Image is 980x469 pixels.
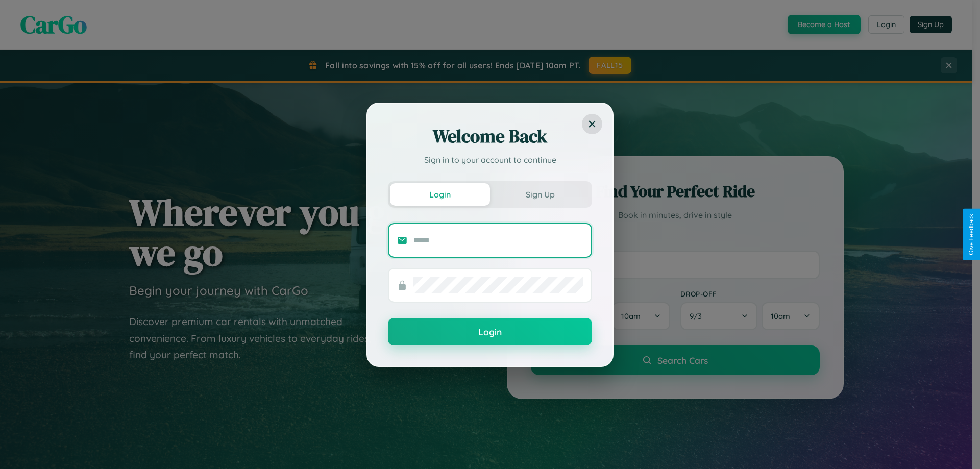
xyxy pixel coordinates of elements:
[390,183,490,206] button: Login
[968,214,975,255] div: Give Feedback
[388,124,592,149] h2: Welcome Back
[388,318,592,345] button: Login
[388,154,592,166] p: Sign in to your account to continue
[490,183,590,206] button: Sign Up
